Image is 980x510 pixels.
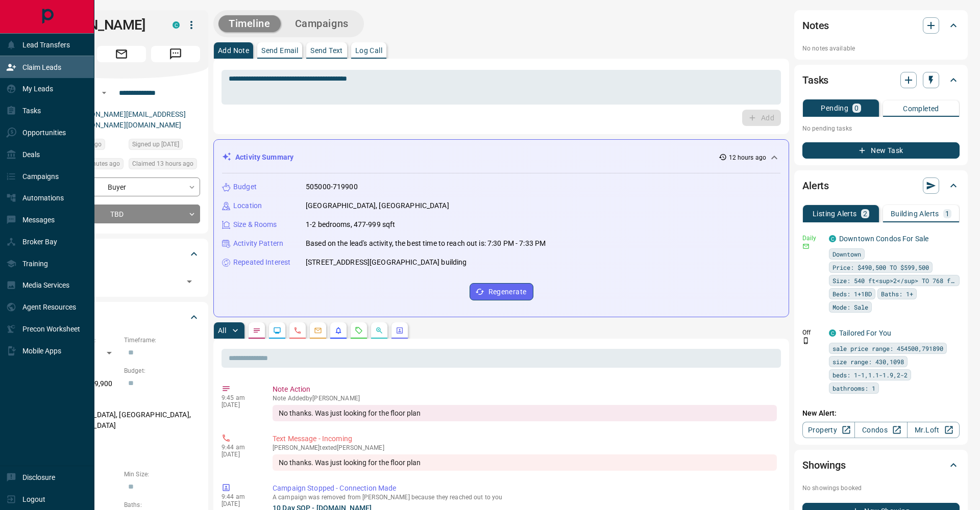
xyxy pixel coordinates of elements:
[891,210,939,217] p: Building Alerts
[306,238,546,249] p: Based on the lead's activity, the best time to reach out is: 7:30 PM - 7:33 PM
[802,453,960,477] div: Showings
[129,158,200,172] div: Tue Aug 12 2025
[222,401,257,409] p: [DATE]
[43,305,200,329] div: Criteria
[233,257,290,268] p: Repeated Interest
[43,17,157,33] h1: [PERSON_NAME]
[813,210,857,217] p: Listing Alerts
[839,235,928,243] a: Downtown Condos For Sale
[802,121,960,136] p: No pending tasks
[832,356,904,367] span: size range: 430,1098
[124,336,200,345] p: Timeframe:
[854,422,907,438] a: Condos
[43,177,200,196] div: Buyer
[802,234,823,243] p: Daily
[832,383,875,393] span: bathrooms: 1
[802,17,829,34] h2: Notes
[97,46,146,62] span: Email
[802,177,829,194] h2: Alerts
[355,47,382,54] p: Log Call
[285,15,359,32] button: Campaigns
[802,337,810,344] svg: Push Notification Only
[802,72,828,88] h2: Tasks
[310,47,343,54] p: Send Text
[182,274,197,289] button: Open
[173,21,180,29] div: condos.ca
[273,444,777,451] p: [PERSON_NAME] texted [PERSON_NAME]
[802,68,960,92] div: Tasks
[802,142,960,159] button: New Task
[355,326,363,335] svg: Requests
[218,47,249,54] p: Add Note
[222,493,257,500] p: 9:44 am
[832,302,868,312] span: Mode: Sale
[907,422,960,438] a: Mr.Loft
[233,200,262,211] p: Location
[43,406,200,434] p: [GEOGRAPHIC_DATA], [GEOGRAPHIC_DATA], [GEOGRAPHIC_DATA]
[802,328,823,337] p: Off
[124,470,200,479] p: Min Size:
[132,159,193,169] span: Claimed 13 hours ago
[829,329,836,337] div: condos.ca
[43,242,200,266] div: Tags
[43,397,200,406] p: Areas Searched:
[881,289,913,299] span: Baths: 1+
[802,408,960,419] p: New Alert:
[396,326,404,335] svg: Agent Actions
[306,257,467,268] p: [STREET_ADDRESS][GEOGRAPHIC_DATA] building
[802,243,810,250] svg: Email
[821,105,848,112] p: Pending
[235,152,293,163] p: Activity Summary
[802,173,960,198] div: Alerts
[273,454,777,471] div: No thanks. Was just looking for the floor plan
[261,47,298,54] p: Send Email
[306,219,395,230] p: 1-2 bedrooms, 477-999 sqft
[314,326,322,335] svg: Emails
[222,444,257,451] p: 9:44 am
[863,210,867,217] p: 2
[273,483,777,494] p: Campaign Stopped - Connection Made
[273,384,777,395] p: Note Action
[306,182,358,192] p: 505000-719900
[124,500,200,509] p: Baths:
[832,370,908,380] span: beds: 1-1,1.1-1.9,2-2
[151,46,200,62] span: Message
[293,326,302,335] svg: Calls
[98,87,110,99] button: Open
[273,395,777,402] p: Note Added by [PERSON_NAME]
[375,326,383,335] svg: Opportunities
[829,235,836,242] div: condos.ca
[802,13,960,38] div: Notes
[334,326,342,335] svg: Listing Alerts
[832,289,872,299] span: Beds: 1+1BD
[222,394,257,401] p: 9:45 am
[945,210,949,217] p: 1
[222,451,257,458] p: [DATE]
[470,283,533,300] button: Regenerate
[218,15,281,32] button: Timeline
[43,205,200,223] div: TBD
[233,238,283,249] p: Activity Pattern
[903,105,939,112] p: Completed
[222,500,257,507] p: [DATE]
[832,249,861,259] span: Downtown
[124,366,200,375] p: Budget:
[839,329,891,337] a: Tailored For You
[802,44,960,53] p: No notes available
[802,457,846,473] h2: Showings
[729,153,766,162] p: 12 hours ago
[253,326,261,335] svg: Notes
[273,405,777,421] div: No thanks. Was just looking for the floor plan
[222,148,780,167] div: Activity Summary12 hours ago
[132,139,179,149] span: Signed up [DATE]
[233,219,277,230] p: Size & Rooms
[802,422,855,438] a: Property
[273,326,281,335] svg: Lead Browsing Activity
[306,200,449,211] p: [GEOGRAPHIC_DATA], [GEOGRAPHIC_DATA]
[70,110,186,129] a: [PERSON_NAME][EMAIL_ADDRESS][PERSON_NAME][DOMAIN_NAME]
[43,439,200,448] p: Motivation:
[832,343,943,353] span: sale price range: 454500,791890
[832,275,956,286] span: Size: 540 ft<sup>2</sup> TO 768 ft<sup>2</sup>
[832,262,929,272] span: Price: $490,500 TO $599,500
[273,494,777,501] p: A campaign was removed from [PERSON_NAME] because they reached out to you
